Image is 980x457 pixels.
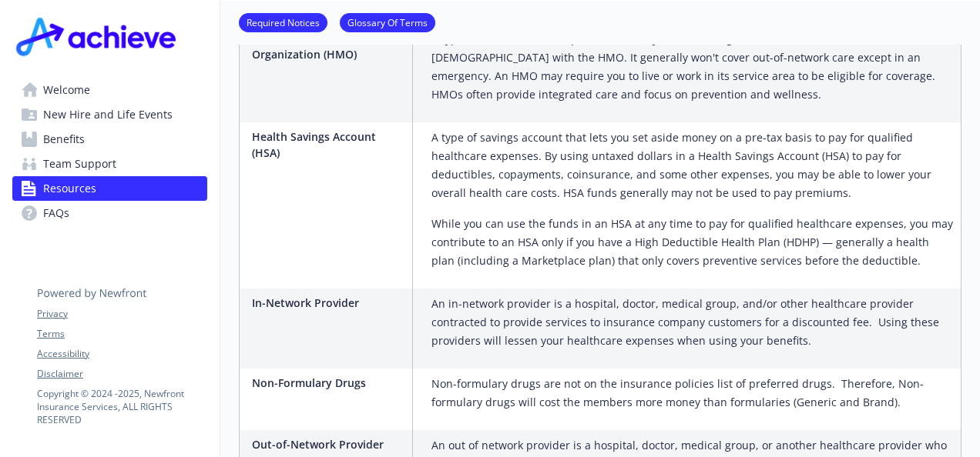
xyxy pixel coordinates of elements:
[431,295,955,350] p: An in-network provider is a hospital, doctor, medical group, and/or other healthcare provider con...
[43,78,90,102] span: Welcome
[252,436,406,452] p: Out-of-Network Provider
[37,347,206,361] a: Accessibility
[43,176,96,201] span: Resources
[43,201,69,225] span: FAQs
[239,15,327,29] a: Required Notices
[431,375,955,412] p: Non-formulary drugs are not on the insurance policies list of preferred drugs. Therefore, Non-for...
[43,127,85,152] span: Benefits
[12,102,207,127] a: New Hire and Life Events
[12,176,207,201] a: Resources
[37,327,206,341] a: Terms
[37,387,206,426] p: Copyright © 2024 - 2025 , Newfront Insurance Services, ALL RIGHTS RESERVED
[12,201,207,225] a: FAQs
[431,128,955,202] p: A type of savings account that lets you set aside money on a pre-tax basis to pay for qualified h...
[12,127,207,152] a: Benefits
[252,295,406,311] p: In-Network Provider
[252,128,406,161] p: Health Savings Account (HSA)
[37,307,206,321] a: Privacy
[43,152,116,176] span: Team Support
[12,78,207,102] a: Welcome
[12,152,207,176] a: Team Support
[431,215,955,270] p: While you can use the funds in an HSA at any time to pay for qualified healthcare expenses, you m...
[252,30,406,62] p: Health Maintenance Organization (HMO)
[252,375,406,391] p: Non-Formulary Drugs
[43,102,173,127] span: New Hire and Life Events
[431,30,955,104] p: A type of health insurance plan that usually limits coverage to care from doctors who work for or...
[37,367,206,381] a: Disclaimer
[340,15,435,29] a: Glossary Of Terms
